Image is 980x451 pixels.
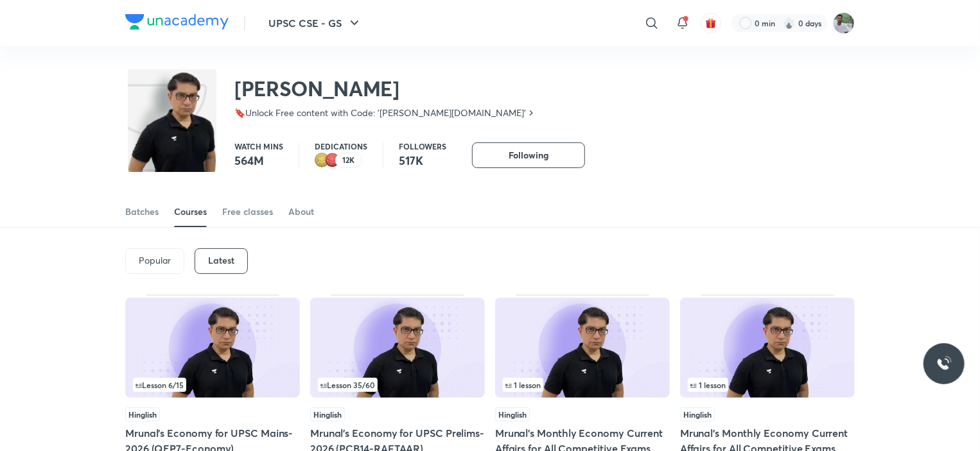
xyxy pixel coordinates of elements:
[688,378,847,392] div: left
[495,407,530,421] span: Hinglish
[222,205,273,218] div: Free classes
[318,378,477,392] div: left
[125,14,229,33] a: Company Logo
[133,378,292,392] div: infosection
[315,153,330,168] img: educator badge2
[936,356,952,371] img: ttu
[680,298,855,398] img: Thumbnail
[705,17,717,29] img: avatar
[222,196,273,227] a: Free classes
[234,76,536,101] h2: [PERSON_NAME]
[288,196,314,227] a: About
[136,381,184,389] span: Lesson 6 / 15
[505,381,541,389] span: 1 lesson
[833,12,855,34] img: iSmart Roshan
[234,142,283,150] p: Watch mins
[318,378,477,392] div: infocontainer
[783,17,796,30] img: streak
[125,205,159,218] div: Batches
[128,72,216,192] img: class
[310,407,345,421] span: Hinglish
[701,13,721,33] button: avatar
[343,156,355,165] p: 12K
[125,14,229,30] img: Company Logo
[125,196,159,227] a: Batches
[234,153,283,168] p: 564M
[133,378,292,392] div: left
[125,298,300,398] img: Thumbnail
[234,106,526,119] p: 🔖Unlock Free content with Code: '[PERSON_NAME][DOMAIN_NAME]'
[133,378,292,392] div: infocontainer
[325,153,340,168] img: educator badge1
[503,378,662,392] div: infocontainer
[399,142,446,150] p: Followers
[139,255,171,266] p: Popular
[320,381,375,389] span: Lesson 35 / 60
[690,381,726,389] span: 1 lesson
[503,378,662,392] div: left
[688,378,847,392] div: infocontainer
[310,298,485,398] img: Thumbnail
[318,378,477,392] div: infosection
[495,298,670,398] img: Thumbnail
[509,149,548,162] span: Following
[680,407,715,421] span: Hinglish
[174,196,207,227] a: Courses
[208,255,234,266] h6: Latest
[688,378,847,392] div: infosection
[399,153,446,168] p: 517K
[261,10,370,36] button: UPSC CSE - GS
[174,205,207,218] div: Courses
[288,205,314,218] div: About
[503,378,662,392] div: infosection
[472,142,585,168] button: Following
[125,407,160,421] span: Hinglish
[315,142,367,150] p: Dedications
